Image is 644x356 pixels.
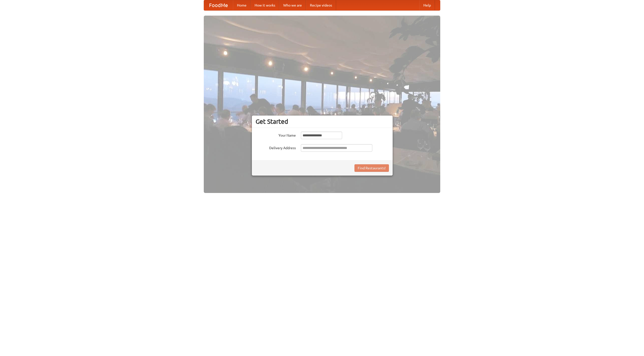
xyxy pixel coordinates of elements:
button: Find Restaurants! [354,164,389,172]
a: How it works [251,0,279,10]
h3: Get Started [256,118,389,125]
a: Help [419,0,435,10]
label: Delivery Address [256,144,296,150]
label: Your Name [256,132,296,138]
a: Home [233,0,251,10]
a: FoodMe [204,0,233,10]
a: Recipe videos [306,0,336,10]
a: Who we are [279,0,306,10]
